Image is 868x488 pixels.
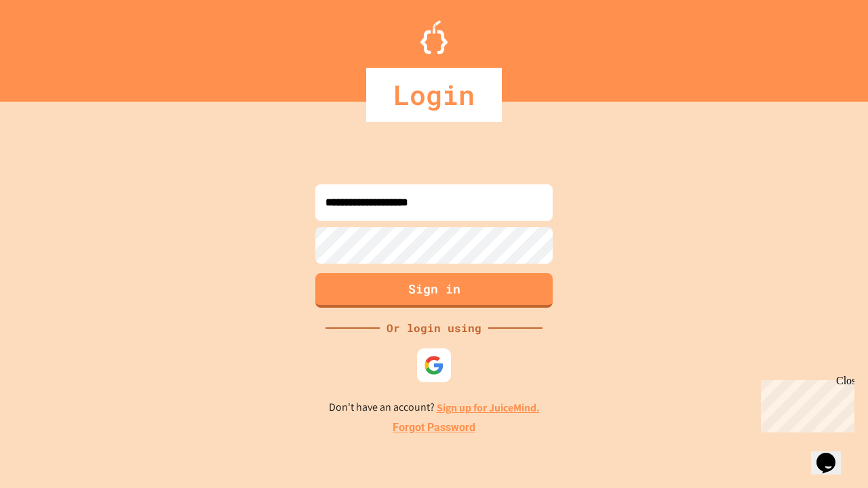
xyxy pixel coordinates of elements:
div: Chat with us now!Close [5,5,94,86]
a: Sign up for JuiceMind. [437,401,540,415]
iframe: chat widget [811,434,854,474]
div: Login [366,68,502,122]
iframe: chat widget [755,375,854,432]
button: Sign in [315,273,553,308]
img: google-icon.svg [424,355,444,375]
a: Forgot Password [393,420,475,436]
img: Logo.svg [420,20,448,54]
div: Or login using [380,320,488,336]
p: Don't have an account? [329,399,540,416]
